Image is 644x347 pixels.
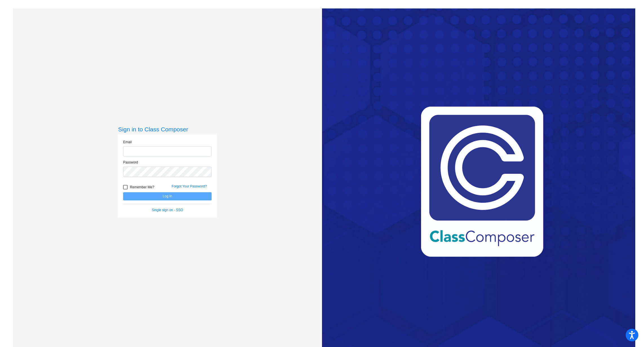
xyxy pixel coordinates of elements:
a: Forgot Your Password? [172,184,207,188]
label: Email [123,140,132,145]
h3: Sign in to Class Composer [118,126,217,133]
button: Log In [123,192,212,200]
label: Password [123,160,138,165]
a: Single sign on - SSO [152,208,183,212]
span: Remember Me? [130,184,154,191]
